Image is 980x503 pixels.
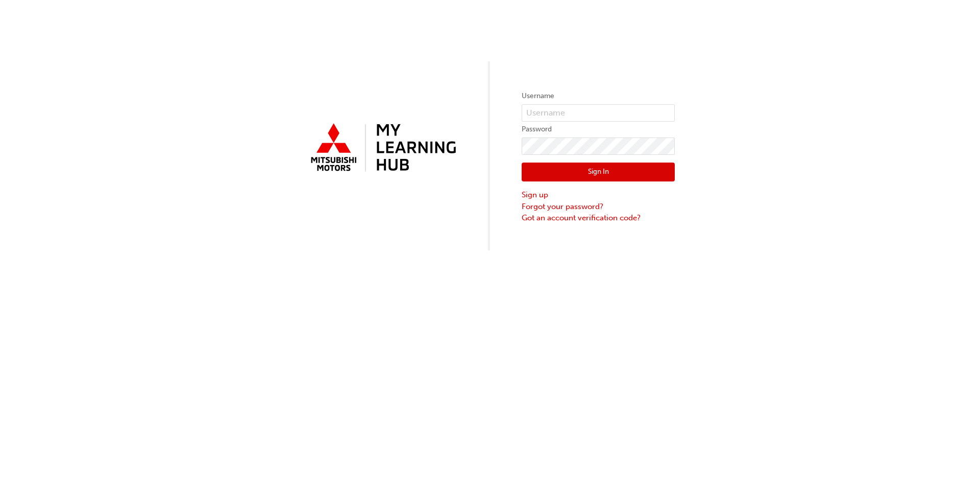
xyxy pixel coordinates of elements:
button: Sign In [522,163,675,182]
input: Username [522,104,675,122]
label: Password [522,123,675,135]
img: mmal [305,119,458,177]
a: Got an account verification code? [522,212,675,224]
label: Username [522,90,675,102]
a: Forgot your password? [522,201,675,213]
a: Sign up [522,189,675,201]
